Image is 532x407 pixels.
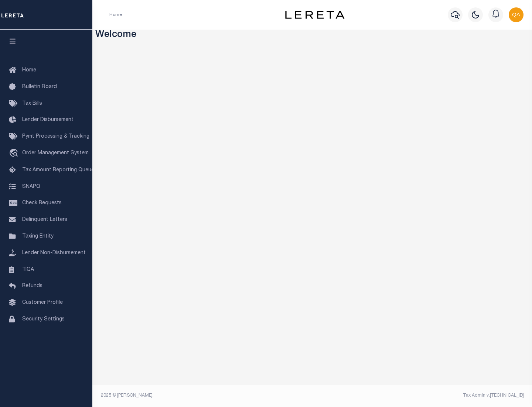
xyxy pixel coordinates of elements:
img: svg+xml;base64,PHN2ZyB4bWxucz0iaHR0cDovL3d3dy53My5vcmcvMjAwMC9zdmciIHBvaW50ZXItZXZlbnRzPSJub25lIi... [509,7,524,22]
span: Bulletin Board [22,84,57,90]
i: travel_explore [9,149,21,158]
span: Check Requests [22,201,62,206]
h3: Welcome [95,30,529,41]
span: Security Settings [22,317,65,322]
span: Order Management System [22,151,89,156]
span: SNAPQ [22,184,40,189]
div: Tax Admin v.[TECHNICAL_ID] [318,392,524,399]
span: Taxing Entity [22,234,54,239]
span: Home [22,68,36,73]
span: Pymt Processing & Tracking [22,134,89,139]
img: logo-dark.svg [285,11,344,19]
span: Delinquent Letters [22,217,67,222]
span: Tax Amount Reporting Queue [22,168,94,173]
span: Customer Profile [22,300,63,305]
div: 2025 © [PERSON_NAME]. [95,392,313,399]
span: Lender Disbursement [22,117,74,122]
span: TIQA [22,267,34,272]
li: Home [109,11,122,18]
span: Lender Non-Disbursement [22,250,86,256]
span: Tax Bills [22,101,42,106]
span: Refunds [22,283,42,289]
